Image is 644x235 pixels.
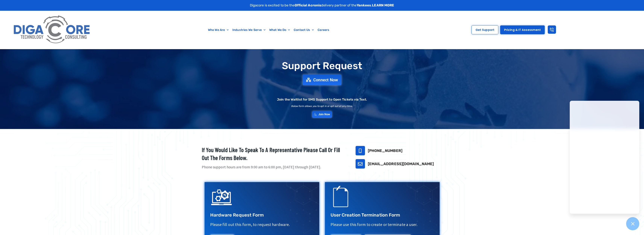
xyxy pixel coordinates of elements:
strong: Yankees [357,3,371,7]
span: Connect Now [313,78,338,82]
p: Please fill out this form, to request hardware. [210,222,314,227]
h1: Support Request [192,60,452,71]
a: Industries We Serve [231,26,267,34]
p: Phone support hours are from 9:00 am to 6:00 pm, [DATE] through [DATE]. [202,164,346,170]
p: Please use this form to create or terminate a user. [331,222,434,227]
a: Contact Us [292,26,316,34]
h3: User Creation Termination Form [331,212,434,218]
img: Support Request Icon [331,186,353,208]
a: support@digacore.com [356,159,365,169]
p: Digacore is excited to be the delivery partner of the . [250,3,394,8]
span: Get Support [476,28,494,31]
h2: Below form allows you to opt in or opt out at any time. [291,105,353,107]
h2: Join the Waitlist for SMS Support to Open Tickets via Text. [277,98,367,101]
a: Who We Are [206,26,231,34]
nav: Menu [122,26,415,34]
span: Join Now [318,113,330,116]
a: [EMAIL_ADDRESS][DOMAIN_NAME] [368,162,434,166]
a: Get Support [472,25,498,34]
img: Digacore logo 1 [11,13,93,47]
a: Join Now [312,111,332,118]
a: Careers [316,26,331,34]
img: IT Support Icon [210,186,233,208]
a: Pricing & IT Assessment [500,25,545,34]
a: LEARN MORE [372,3,394,7]
iframe: Chatgenie Messenger [570,101,639,214]
a: 732-646-5725 [356,146,365,155]
h2: If you would like to speak to a representative please call or fill out the forms below. [202,146,346,162]
strong: Official Acronis [295,3,321,7]
h3: Hardware Request Form [210,212,314,218]
a: [PHONE_NUMBER] [368,148,402,153]
a: What We Do [267,26,292,34]
a: Connect Now [303,75,341,85]
span: Pricing & IT Assessment [504,28,541,31]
